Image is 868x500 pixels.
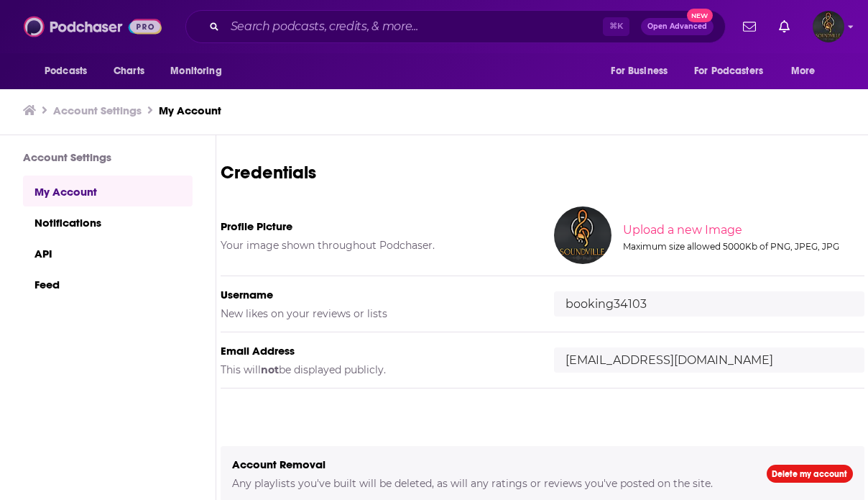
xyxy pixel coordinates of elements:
input: username [554,291,864,317]
button: open menu [601,58,685,85]
span: Open Advanced [647,23,707,30]
div: Maximum size allowed 5000Kb of PNG, JPEG, JPG [623,241,862,252]
h3: Credentials [221,161,864,183]
button: open menu [685,58,784,85]
a: My Account [23,176,193,206]
input: Search podcasts, credits, & more... [225,15,603,38]
a: Account Settings [53,104,142,117]
span: For Podcasters [694,61,763,81]
img: Podchaser - Follow, Share and Rate Podcasts [24,13,162,40]
button: open menu [160,58,240,85]
button: open menu [781,58,834,85]
h5: Any playlists you've built will be deleted, as will any ratings or reviews you've posted on the s... [232,477,744,490]
a: Delete my account [767,465,853,483]
span: ⌘ K [603,17,629,36]
h5: Username [221,288,531,301]
span: Logged in as booking34103 [813,11,844,42]
a: My Account [159,104,221,117]
a: Show notifications dropdown [737,14,762,39]
span: For Business [611,61,668,81]
div: Search podcasts, credits, & more... [185,10,726,43]
a: Charts [104,58,153,85]
h5: Profile Picture [221,219,531,233]
h5: Email Address [221,344,531,358]
span: Podcasts [45,61,87,81]
span: Charts [114,61,144,81]
input: email [554,347,864,373]
span: Monitoring [170,61,221,81]
h5: This will be displayed publicly. [221,363,531,376]
img: Your profile image [554,206,611,264]
h5: Account Removal [232,458,744,471]
h5: Your image shown throughout Podchaser. [221,239,531,252]
span: New [687,9,713,22]
h3: Account Settings [23,150,193,164]
button: Show profile menu [813,11,844,42]
span: More [791,61,816,81]
a: Show notifications dropdown [773,14,795,39]
b: not [261,363,279,376]
a: Feed [23,268,193,299]
img: User Profile [813,11,844,42]
button: open menu [34,58,106,85]
a: Notifications [23,206,193,237]
a: API [23,237,193,268]
button: Open AdvancedNew [641,18,714,35]
h5: New likes on your reviews or lists [221,307,531,320]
